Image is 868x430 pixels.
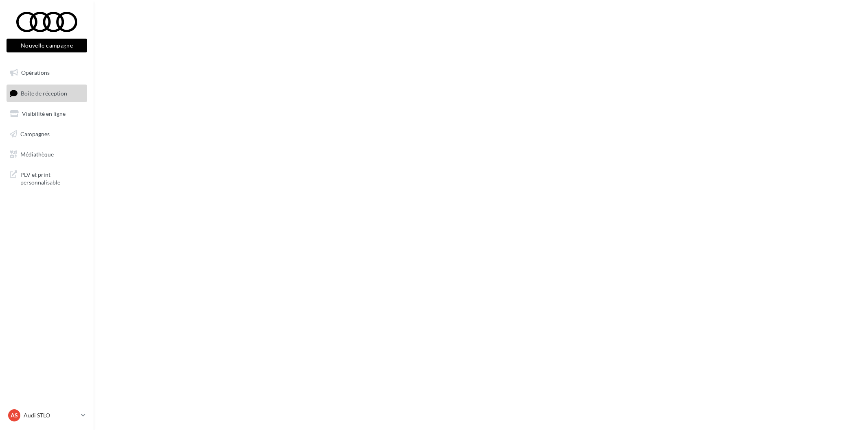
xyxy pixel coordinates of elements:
[7,39,87,52] button: Nouvelle campagne
[20,130,50,137] span: Campagnes
[21,69,50,76] span: Opérations
[24,411,78,419] p: Audi STLO
[5,85,89,102] a: Boîte de réception
[11,411,18,419] span: AS
[21,89,67,96] span: Boîte de réception
[5,126,89,143] a: Campagnes
[22,110,66,117] span: Visibilité en ligne
[20,169,84,187] span: PLV et print personnalisable
[5,64,89,81] a: Opérations
[7,408,87,423] a: AS Audi STLO
[5,146,89,163] a: Médiathèque
[5,166,89,190] a: PLV et print personnalisable
[20,150,54,157] span: Médiathèque
[5,105,89,122] a: Visibilité en ligne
